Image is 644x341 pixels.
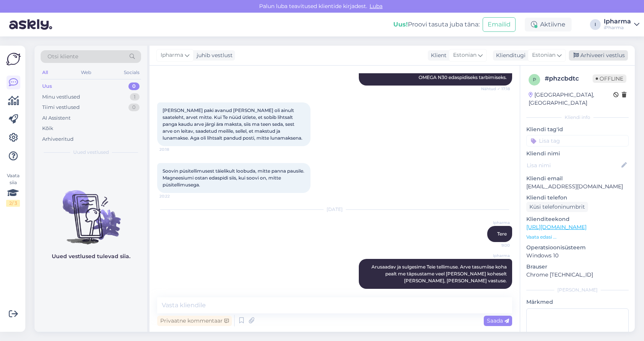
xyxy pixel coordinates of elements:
[428,51,447,59] div: Klient
[569,50,628,61] div: Arhiveeri vestlus
[604,18,631,25] div: Ipharma
[42,104,80,111] div: Tiimi vestlused
[159,147,188,152] span: 20:18
[481,220,510,226] span: Ipharma
[157,206,512,213] div: [DATE]
[157,316,232,326] div: Privaatne kommentaar
[42,135,74,143] div: Arhiveeritud
[545,74,593,83] div: # phzcbdtc
[6,52,21,66] img: Askly Logo
[526,234,629,241] p: Vaata edasi ...
[42,82,52,90] div: Uus
[393,21,408,28] b: Uus!
[34,176,147,245] img: No chats
[604,18,639,31] a: IpharmaiPharma
[526,125,629,133] p: Kliendi tag'id
[6,200,20,207] div: 2 / 3
[481,253,510,259] span: Ipharma
[525,18,572,31] div: Aktiivne
[163,107,302,141] span: [PERSON_NAME] paki avanud [PERSON_NAME] oli ainult saateleht, arvet mitte. Kui Te nüüd ütlete, et...
[526,135,629,147] input: Lisa tag
[526,183,629,191] p: [EMAIL_ADDRESS][DOMAIN_NAME]
[483,17,516,32] button: Emailid
[42,114,71,122] div: AI Assistent
[526,263,629,271] p: Brauser
[526,287,629,293] div: [PERSON_NAME]
[532,51,555,59] span: Estonian
[48,53,78,61] span: Otsi kliente
[526,224,586,231] a: [URL][DOMAIN_NAME]
[526,202,588,212] div: Küsi telefoninumbrit
[163,168,306,188] span: Soovin püsitellimusest täielikult loobuda, mitte panna pausile. Magneesiumi ostan edaspidi siis, ...
[526,150,629,158] p: Kliendi nimi
[453,51,476,59] span: Estonian
[526,252,629,260] p: Windows 10
[497,231,507,237] span: Tere
[526,215,629,223] p: Klienditeekond
[79,68,93,77] div: Web
[604,25,631,31] div: iPharma
[52,252,130,260] p: Uued vestlused tulevad siia.
[526,114,629,121] div: Kliendi info
[128,82,140,90] div: 0
[130,93,140,101] div: 1
[371,264,508,283] span: Arusaadav ja sulgesime Teie tellimuse. Arve tasumiise koha pealt me täpsustame veel [PERSON_NAME]...
[529,91,613,107] div: [GEOGRAPHIC_DATA], [GEOGRAPHIC_DATA]
[128,104,140,111] div: 0
[41,68,49,77] div: All
[42,125,53,132] div: Kõik
[161,51,183,59] span: Ipharma
[367,3,385,10] span: Luba
[73,149,109,156] span: Uued vestlused
[533,77,536,82] span: p
[42,93,80,101] div: Minu vestlused
[122,68,141,77] div: Socials
[526,271,629,279] p: Chrome [TECHNICAL_ID]
[590,19,601,30] div: I
[481,242,510,248] span: 9:00
[194,51,233,59] div: juhib vestlust
[527,161,620,170] input: Lisa nimi
[6,172,20,207] div: Vaata siia
[487,317,509,324] span: Saada
[526,175,629,183] p: Kliendi email
[481,86,510,92] span: Nähtud ✓ 17:18
[593,74,626,83] span: Offline
[526,298,629,306] p: Märkmed
[159,193,188,199] span: 20:22
[526,244,629,252] p: Operatsioonisüsteem
[393,20,480,29] div: Proovi tasuta juba täna:
[481,289,510,295] span: 9:01
[493,51,526,59] div: Klienditugi
[526,194,629,202] p: Kliendi telefon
